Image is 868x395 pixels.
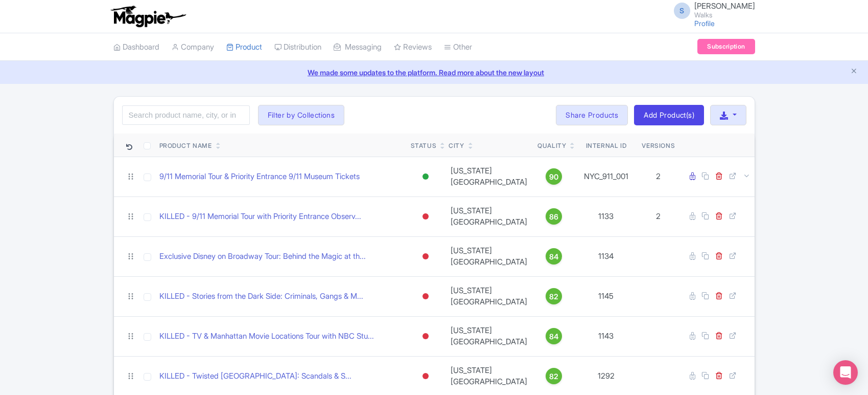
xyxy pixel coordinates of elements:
[537,368,570,384] a: 82
[394,33,432,61] a: Reviews
[113,33,159,61] a: Dashboard
[833,360,858,385] div: Open Intercom Messenger
[420,249,431,264] div: Inactive
[537,328,570,344] a: 84
[6,67,862,78] a: We made some updates to the platform. Read more about the new layout
[549,171,558,183] span: 90
[420,289,431,304] div: Inactive
[694,12,755,18] small: Walks
[444,33,472,61] a: Other
[537,168,570,185] a: 90
[444,196,533,236] td: [US_STATE][GEOGRAPHIC_DATA]
[574,276,638,316] td: 1145
[420,209,431,224] div: Inactive
[258,105,345,125] button: Filter by Collections
[159,251,366,262] a: Exclusive Disney on Broadway Tour: Behind the Magic at th...
[444,236,533,276] td: [US_STATE][GEOGRAPHIC_DATA]
[574,316,638,356] td: 1143
[159,370,351,382] a: KILLED - Twisted [GEOGRAPHIC_DATA]: Scandals & S...
[574,157,638,196] td: NYC_911_001
[850,66,858,78] button: Close announcement
[549,211,558,223] span: 86
[574,236,638,276] td: 1134
[444,157,533,196] td: [US_STATE][GEOGRAPHIC_DATA]
[159,331,374,342] a: KILLED - TV & Manhattan Movie Locations Tour with NBC Stu...
[668,2,755,18] a: S [PERSON_NAME] Walks
[694,1,755,11] span: [PERSON_NAME]
[638,134,679,157] th: Versions
[411,141,437,150] div: Status
[656,211,661,221] span: 2
[656,171,661,181] span: 2
[159,211,361,223] a: KILLED - 9/11 Memorial Tour with Priority Entrance Observ...
[549,331,558,342] span: 84
[159,171,360,183] a: 9/11 Memorial Tour & Priority Entrance 9/11 Museum Tickets
[549,291,558,302] span: 82
[108,5,187,28] img: logo-ab69f6fb50320c5b225c76a69d11143b.png
[574,134,638,157] th: Internal ID
[122,105,250,125] input: Search product name, city, or interal id
[159,141,212,150] div: Product Name
[549,371,558,382] span: 82
[420,329,431,344] div: Inactive
[537,248,570,265] a: 84
[159,291,363,302] a: KILLED - Stories from the Dark Side: Criminals, Gangs & M...
[537,141,566,150] div: Quality
[537,208,570,225] a: 86
[274,33,321,61] a: Distribution
[444,276,533,316] td: [US_STATE][GEOGRAPHIC_DATA]
[549,251,558,262] span: 84
[674,3,690,19] span: S
[449,141,464,150] div: City
[694,19,715,28] a: Profile
[334,33,382,61] a: Messaging
[420,369,431,384] div: Inactive
[697,39,755,54] a: Subscription
[172,33,214,61] a: Company
[537,288,570,304] a: 82
[634,105,704,125] a: Add Product(s)
[444,316,533,356] td: [US_STATE][GEOGRAPHIC_DATA]
[574,196,638,236] td: 1133
[556,105,628,125] a: Share Products
[226,33,262,61] a: Product
[420,169,431,184] div: Active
